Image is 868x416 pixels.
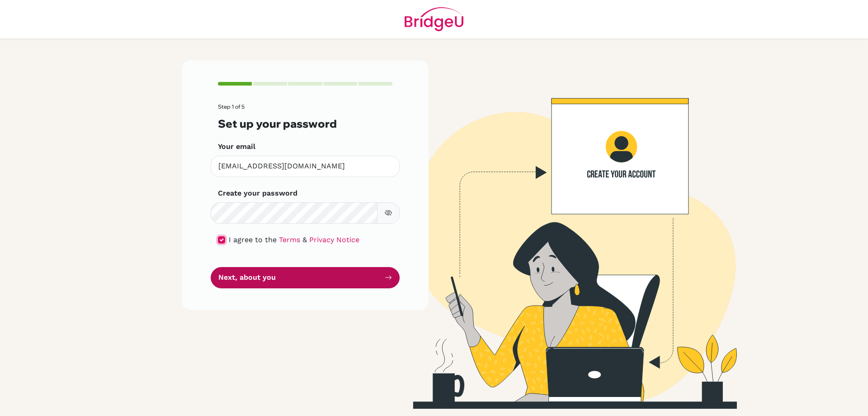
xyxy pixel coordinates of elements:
[229,235,277,244] span: I agree to the
[279,235,300,244] a: Terms
[211,267,400,288] button: Next, about you
[218,103,245,110] span: Step 1 of 5
[211,156,400,177] input: Insert your email*
[309,235,359,244] a: Privacy Notice
[218,188,297,199] label: Create your password
[218,117,392,130] h3: Set up your password
[305,60,821,409] img: Create your account
[302,235,307,244] span: &
[218,141,255,152] label: Your email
